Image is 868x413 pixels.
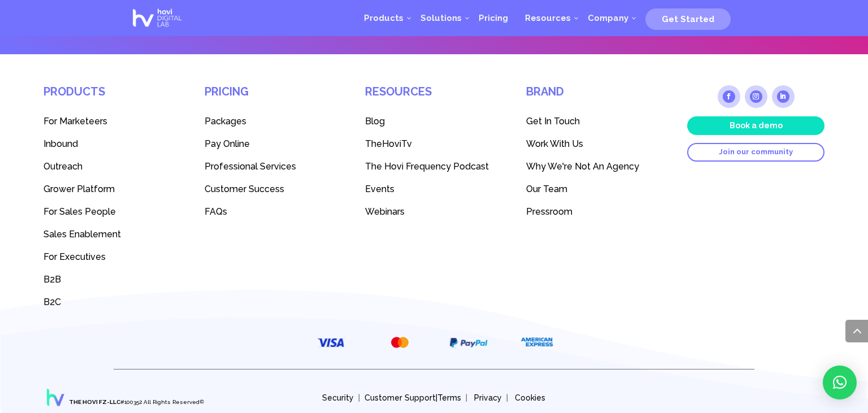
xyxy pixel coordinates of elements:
[365,184,394,194] span: Events
[506,393,508,402] span: |
[44,274,61,285] span: B2B
[588,13,628,23] span: Company
[466,393,467,402] span: |
[365,155,502,177] a: The Hovi Frequency Podcast
[44,290,181,313] a: B2C
[205,155,342,177] a: Professional Services
[520,333,554,351] img: American Express
[579,1,637,35] a: Company
[718,85,740,108] a: Follow on Facebook
[205,132,342,155] a: Pay Online
[365,85,502,110] h4: Resources
[474,393,502,402] a: Privacy
[44,132,181,155] a: Inbound
[412,1,470,35] a: Solutions
[515,393,545,402] a: Cookies
[205,116,246,127] span: Packages
[205,200,342,223] a: FAQs
[526,85,663,110] h4: Brand
[526,116,580,127] span: Get In Touch
[662,14,714,24] span: Get Started
[420,13,462,23] span: Solutions
[69,399,120,405] strong: THE HOVI FZ-LLC
[479,13,508,23] span: Pricing
[365,110,502,132] a: Blog
[44,229,121,240] span: Sales Enablement
[205,161,296,172] span: Professional Services
[205,177,342,200] a: Customer Success
[44,382,66,408] img: Hovi Digital Lab
[365,177,502,200] a: Events
[526,184,567,194] span: Our Team
[526,138,583,149] span: Work With Us
[205,110,342,132] a: Packages
[355,1,412,35] a: Products
[365,161,489,172] span: The Hovi Frequency Podcast
[44,245,181,268] a: For Executives
[205,138,250,149] span: Pay Online
[526,110,663,132] a: Get In Touch
[44,138,78,149] span: Inbound
[388,334,411,351] img: MasterCard
[449,338,488,348] img: PayPal
[44,85,181,110] h4: Products
[526,206,572,217] span: Pressroom
[44,223,181,245] a: Sales Enablement
[772,85,795,108] a: Follow on LinkedIn
[687,143,824,162] a: Join our community
[525,13,571,23] span: Resources
[526,132,663,155] a: Work With Us
[69,397,204,408] p: #100352 All Rights Reserved
[364,13,403,23] span: Products
[318,338,344,347] img: VISA
[470,1,517,35] a: Pricing
[365,200,502,223] a: Webinars
[322,393,354,402] a: Security
[44,110,181,132] a: For Marketeers
[44,297,61,307] span: B2C
[44,184,115,194] span: Grower Platform
[205,85,342,110] h4: Pricing
[364,393,436,402] a: Customer Support
[44,161,83,172] span: Outreach
[365,132,502,155] a: TheHoviTv
[437,393,461,402] a: Terms
[44,116,107,127] span: For Marketeers
[205,206,227,217] span: FAQs
[645,10,731,27] a: Get Started
[526,155,663,177] a: Why We're Not An Agency
[745,85,767,108] a: Follow on Instagram
[365,206,405,217] span: Webinars
[44,200,181,223] a: For Sales People
[365,116,385,127] span: Blog
[44,155,181,177] a: Outreach
[358,393,360,402] span: |
[44,206,116,217] span: For Sales People
[44,268,181,290] a: B2B
[365,138,412,149] span: TheHoviTv
[205,184,284,194] span: Customer Success
[526,161,639,172] span: Why We're Not An Agency
[238,393,629,404] p: |
[517,1,579,35] a: Resources
[687,116,824,134] a: Book a demo
[526,200,663,223] a: Pressroom
[44,177,181,200] a: Grower Platform
[526,177,663,200] a: Our Team
[44,251,106,262] span: For Executives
